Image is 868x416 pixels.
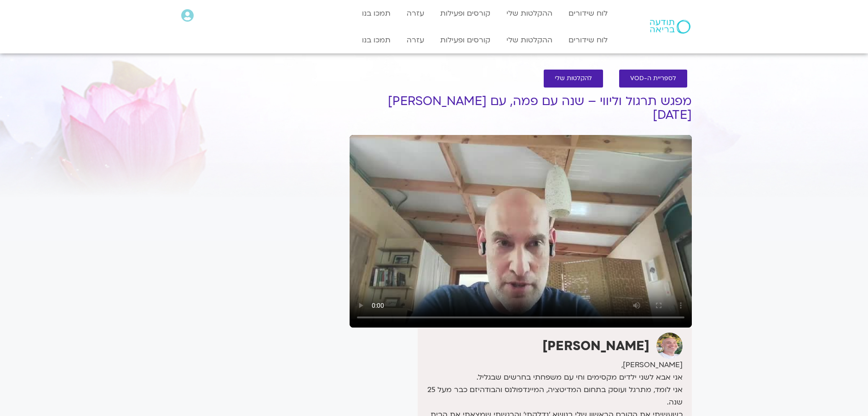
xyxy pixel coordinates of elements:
h1: מפגש תרגול וליווי – שנה עם פמה, עם [PERSON_NAME] [DATE] [350,94,692,122]
a: עזרה [402,5,429,22]
a: ההקלטות שלי [502,31,557,49]
a: להקלטות שלי [544,70,603,88]
a: לוח שידורים [564,5,612,22]
strong: [PERSON_NAME] [542,337,650,355]
span: לספריית ה-VOD [630,75,676,82]
a: ההקלטות שלי [502,5,557,22]
div: אני לומד, מתרגל ועוסק בתחום המדיטציה, המיינדפולנס והבודהיזם כבר מעל 25 שנה. [420,384,682,409]
a: קורסים ופעילות [436,31,495,49]
a: לספריית ה-VOD [619,70,687,88]
div: [PERSON_NAME], [420,359,682,371]
img: תודעה בריאה [650,20,690,34]
a: תמכו בנו [357,5,395,22]
a: קורסים ופעילות [436,5,495,22]
a: תמכו בנו [357,31,395,49]
a: עזרה [402,31,429,49]
img: רון אלון [656,333,683,359]
a: לוח שידורים [564,31,612,49]
div: אני אבא לשני ילדים מקסימים וחי עם משפחתי בחרשים שבגליל. [420,371,682,384]
span: להקלטות שלי [555,75,592,82]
